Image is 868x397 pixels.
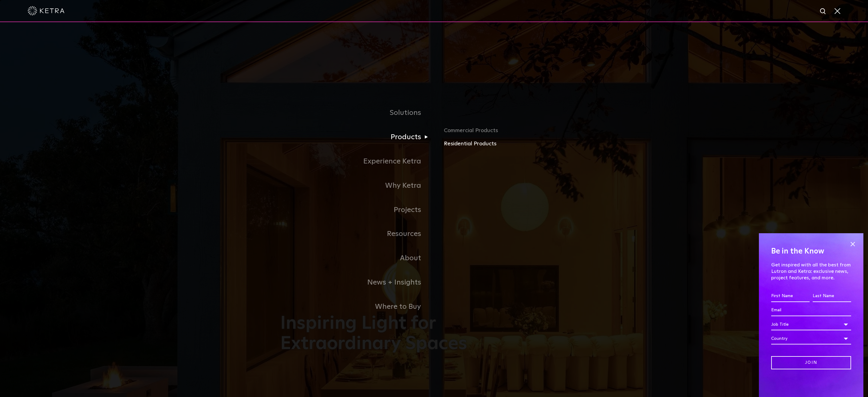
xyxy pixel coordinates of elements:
[280,101,434,125] a: Solutions
[771,319,851,330] div: Job Title
[280,125,434,149] a: Products
[813,290,851,302] input: Last Name
[771,246,851,257] h4: Be in the Know
[28,6,65,15] img: ketra-logo-2019-white
[280,246,434,270] a: About
[280,270,434,295] a: News + Insights
[280,295,434,319] a: Where to Buy
[444,126,588,140] a: Commercial Products
[280,101,588,319] div: Navigation Menu
[280,198,434,222] a: Projects
[771,262,851,281] p: Get inspired with all the best from Lutron and Ketra: exclusive news, project features, and more.
[280,174,434,198] a: Why Ketra
[771,333,851,344] div: Country
[280,222,434,246] a: Resources
[771,290,810,302] input: First Name
[771,305,851,316] input: Email
[444,140,588,148] a: Residential Products
[280,149,434,174] a: Experience Ketra
[771,356,851,369] input: Join
[819,8,827,15] img: search icon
